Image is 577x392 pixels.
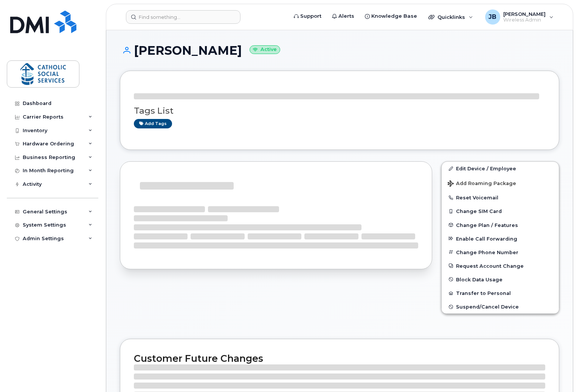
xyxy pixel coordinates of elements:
[134,106,545,116] h3: Tags List
[442,175,559,191] button: Add Roaming Package
[456,236,517,241] span: Enable Call Forwarding
[442,273,559,286] button: Block Data Usage
[442,259,559,273] button: Request Account Change
[442,232,559,245] button: Enable Call Forwarding
[442,204,559,218] button: Change SIM Card
[442,191,559,204] button: Reset Voicemail
[456,222,518,228] span: Change Plan / Features
[442,162,559,175] a: Edit Device / Employee
[442,218,559,232] button: Change Plan / Features
[442,245,559,259] button: Change Phone Number
[448,181,516,188] span: Add Roaming Package
[134,119,172,128] a: Add tags
[456,304,519,310] span: Suspend/Cancel Device
[120,44,559,57] h1: [PERSON_NAME]
[442,300,559,313] button: Suspend/Cancel Device
[250,45,280,54] small: Active
[442,286,559,300] button: Transfer to Personal
[134,353,545,364] h2: Customer Future Changes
